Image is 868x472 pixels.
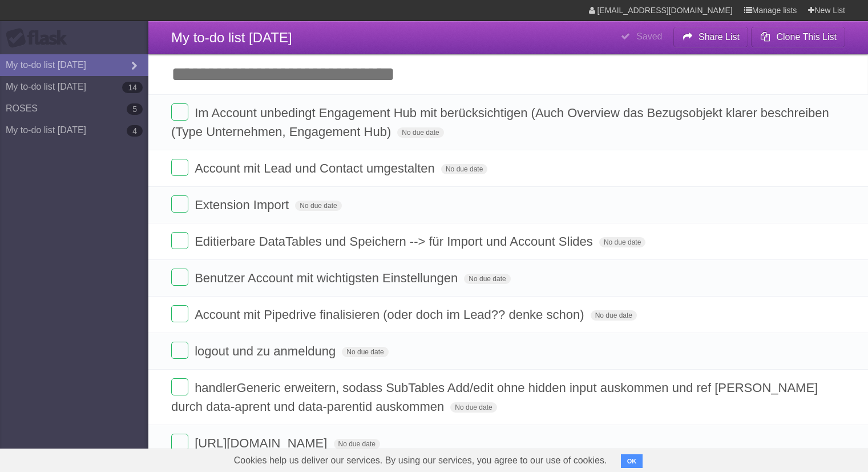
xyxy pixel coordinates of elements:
[342,347,388,357] span: No due date
[334,439,380,449] span: No due date
[171,305,188,322] label: Done
[6,28,74,49] div: Flask
[122,82,143,93] b: 14
[127,125,143,137] b: 4
[171,378,188,395] label: Done
[195,344,338,358] span: logout und zu anmeldung
[591,310,637,321] span: No due date
[171,381,818,414] span: handlerGeneric erweitern, sodass SubTables Add/edit ohne hidden input auskommen und ref [PERSON_N...
[673,27,749,47] button: Share List
[295,201,341,211] span: No due date
[751,27,845,47] button: Clone This List
[171,434,188,451] label: Done
[441,164,487,174] span: No due date
[776,32,837,42] b: Clone This List
[195,271,461,285] span: Benutzer Account mit wichtigsten Einstellungen
[397,127,443,138] span: No due date
[195,161,438,175] span: Account mit Lead und Contact umgestalten
[171,30,292,45] span: My to-do list [DATE]
[195,198,292,212] span: Extension Import
[195,234,596,249] span: Editierbare DataTables und Speichern --> für Import und Account Slides
[171,342,188,359] label: Done
[464,274,510,284] span: No due date
[171,195,188,213] label: Done
[127,103,143,115] b: 5
[599,237,645,247] span: No due date
[171,269,188,286] label: Done
[171,232,188,249] label: Done
[223,449,619,472] span: Cookies help us deliver our services. By using our services, you agree to our use of cookies.
[699,32,740,42] b: Share List
[171,106,829,139] span: Im Account unbedingt Engagement Hub mit berücksichtigen (Auch Overview das Bezugsobjekt klarer be...
[450,402,496,413] span: No due date
[171,103,188,121] label: Done
[195,436,330,450] span: [URL][DOMAIN_NAME]
[621,454,643,468] button: OK
[195,307,587,322] span: Account mit Pipedrive finalisieren (oder doch im Lead?? denke schon)
[171,159,188,176] label: Done
[636,31,662,41] b: Saved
